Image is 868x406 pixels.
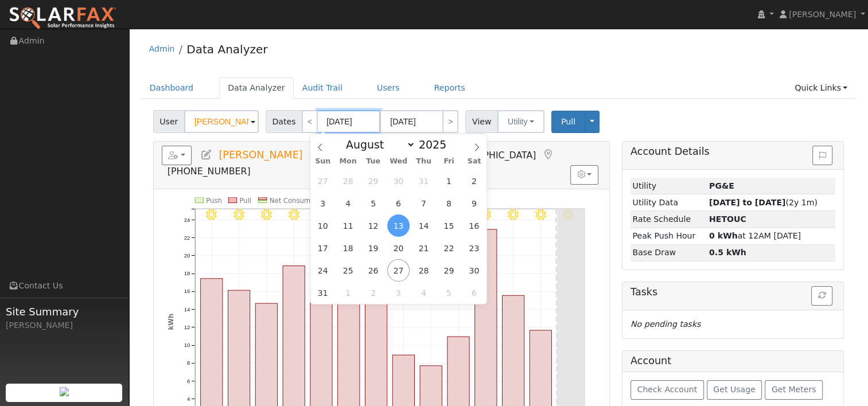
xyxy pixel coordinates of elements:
[60,387,69,396] img: retrieve
[412,237,435,259] span: August 21, 2025
[219,149,302,161] span: [PERSON_NAME]
[387,170,410,192] span: July 30, 2025
[166,314,174,330] text: kWh
[630,355,671,366] h5: Account
[630,211,707,228] td: Rate Schedule
[310,158,336,165] span: Sun
[387,237,410,259] span: August 20, 2025
[6,304,123,319] span: Site Summary
[412,214,435,237] span: August 14, 2025
[786,77,856,99] a: Quick Links
[411,158,437,165] span: Thu
[184,324,190,330] text: 12
[149,44,175,53] a: Admin
[206,209,217,220] i: 8/13 - Clear
[535,209,546,220] i: 8/25 - Clear
[153,110,185,133] span: User
[438,192,460,214] span: August 8, 2025
[387,214,410,237] span: August 13, 2025
[362,192,384,214] span: August 5, 2025
[362,237,384,259] span: August 19, 2025
[9,6,116,30] img: SolarFax
[184,306,190,312] text: 14
[811,286,832,306] button: Refresh
[340,138,415,151] select: Month
[361,158,386,165] span: Tue
[709,198,785,207] strong: [DATE] to [DATE]
[438,259,460,282] span: August 29, 2025
[465,110,498,133] span: View
[630,194,707,211] td: Utility Data
[337,237,359,259] span: August 18, 2025
[412,282,435,304] span: September 4, 2025
[709,181,734,190] strong: ID: 17195119, authorized: 08/19/25
[463,259,485,282] span: August 30, 2025
[184,252,190,259] text: 20
[362,259,384,282] span: August 26, 2025
[442,110,458,133] a: >
[412,192,435,214] span: August 7, 2025
[542,149,554,161] a: Map
[462,158,487,165] span: Sat
[709,231,738,240] strong: 0 kWh
[437,158,462,165] span: Fri
[463,237,485,259] span: August 23, 2025
[438,170,460,192] span: August 1, 2025
[812,146,832,165] button: Issue History
[187,360,190,366] text: 8
[6,319,123,331] div: [PERSON_NAME]
[551,111,585,133] button: Pull
[387,192,410,214] span: August 6, 2025
[463,214,485,237] span: August 16, 2025
[312,214,334,237] span: August 10, 2025
[497,110,544,133] button: Utility
[312,259,334,282] span: August 24, 2025
[206,196,222,204] text: Push
[463,282,485,304] span: September 6, 2025
[508,209,519,220] i: 8/24 - Clear
[312,170,334,192] span: July 27, 2025
[184,235,190,241] text: 22
[312,237,334,259] span: August 17, 2025
[219,77,294,99] a: Data Analyzer
[233,209,244,220] i: 8/14 - Clear
[463,170,485,192] span: August 2, 2025
[772,385,816,394] span: Get Meters
[630,380,704,400] button: Check Account
[362,170,384,192] span: July 29, 2025
[630,244,707,261] td: Base Draw
[387,259,410,282] span: August 27, 2025
[412,259,435,282] span: August 28, 2025
[561,117,575,126] span: Pull
[362,282,384,304] span: September 2, 2025
[765,380,823,400] button: Get Meters
[337,282,359,304] span: September 1, 2025
[309,149,321,161] a: Multi-Series Graph
[630,178,707,194] td: Utility
[368,77,408,99] a: Users
[709,248,746,257] strong: 0.5 kWh
[630,146,835,158] h5: Account Details
[312,282,334,304] span: August 31, 2025
[637,385,697,394] span: Check Account
[709,198,818,207] span: (2y 1m)
[463,192,485,214] span: August 9, 2025
[337,170,359,192] span: July 28, 2025
[312,192,334,214] span: August 3, 2025
[426,77,474,99] a: Reports
[415,138,457,151] input: Year
[438,214,460,237] span: August 15, 2025
[387,282,410,304] span: September 3, 2025
[438,282,460,304] span: September 5, 2025
[200,149,213,161] a: Edit User (35777)
[337,192,359,214] span: August 4, 2025
[184,216,190,222] text: 24
[412,170,435,192] span: July 31, 2025
[294,77,351,99] a: Audit Trail
[141,77,203,99] a: Dashboard
[184,288,190,294] text: 16
[438,237,460,259] span: August 22, 2025
[630,228,707,244] td: Peak Push Hour
[261,209,272,220] i: 8/15 - Clear
[184,270,190,276] text: 18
